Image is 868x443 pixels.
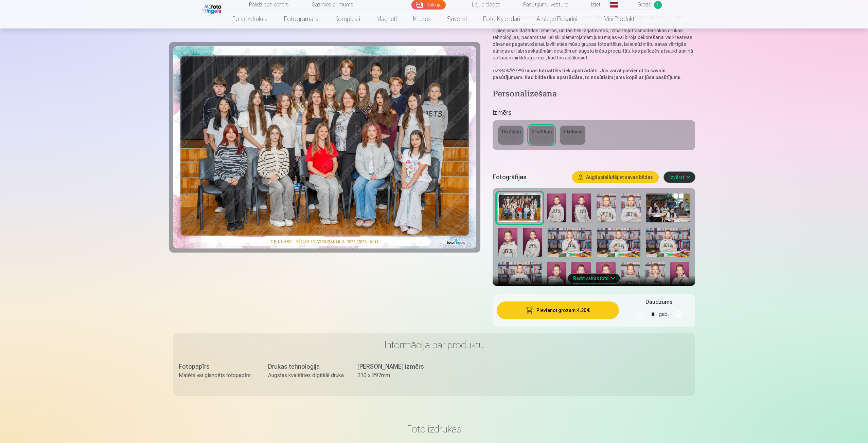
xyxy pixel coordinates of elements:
a: Suvenīri [439,10,475,29]
div: 21x30cm [532,128,552,135]
div: 15x22cm [501,128,521,135]
strong: Grupas fotoattēls tiek apstrādāts. Jūs varat pievienot to savam pasūtījumam. Kad bilde tiks apstr... [493,68,682,80]
div: [PERSON_NAME] izmērs [357,362,433,371]
a: Atslēgu piekariņi [528,10,585,29]
a: Magnēti [368,10,405,29]
div: 210 x 297mm [357,371,433,380]
a: Visi produkti [585,10,644,29]
a: 30x45cm7,40 € [560,126,585,145]
div: Matēts vai glancēts fotopapīrs [179,371,254,380]
button: Rādīt vairāk foto [568,274,620,283]
a: 15x22cm4,30 € [498,126,524,145]
a: Foto izdrukas [224,10,276,29]
h3: Foto izdrukas [179,423,690,435]
button: Izvērst [664,172,695,183]
span: Grozs [637,1,651,9]
h5: Daudzums [645,298,672,306]
div: gab. [659,306,669,322]
h3: Informācija par produktu [179,339,690,351]
h5: Fotogrāfijas [493,172,567,182]
div: 4,30 € [504,135,517,142]
em: UZMANĪBU ! [493,68,519,73]
div: 30x45cm [563,128,583,135]
h4: Personalizēšana [493,89,695,100]
img: /fa1 [202,3,223,14]
a: Foto kalendāri [475,10,528,29]
div: 4,30 € [535,135,548,142]
div: Fotopapīrs [179,362,254,371]
div: Augstas kvalitātes digitālā druka [268,371,344,380]
a: Krūzes [405,10,439,29]
div: Drukas tehnoloģija [268,362,344,371]
p: Iemūžiniet īpašus mirkļus ar ģimeni, klasi vai kolēģiem uz profesionālas kvalitātes Fuji Film Cry... [493,14,695,61]
a: 21x30cm4,30 € [529,126,554,145]
span: 1 [654,1,662,9]
button: Augšupielādējiet savas bildes [572,172,658,183]
div: 7,40 € [566,135,579,142]
a: Komplekti [326,10,368,29]
button: Pievienot grozam:4,30 € [497,301,619,319]
h5: Izmērs [493,108,695,117]
a: Fotogrāmata [276,10,326,29]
